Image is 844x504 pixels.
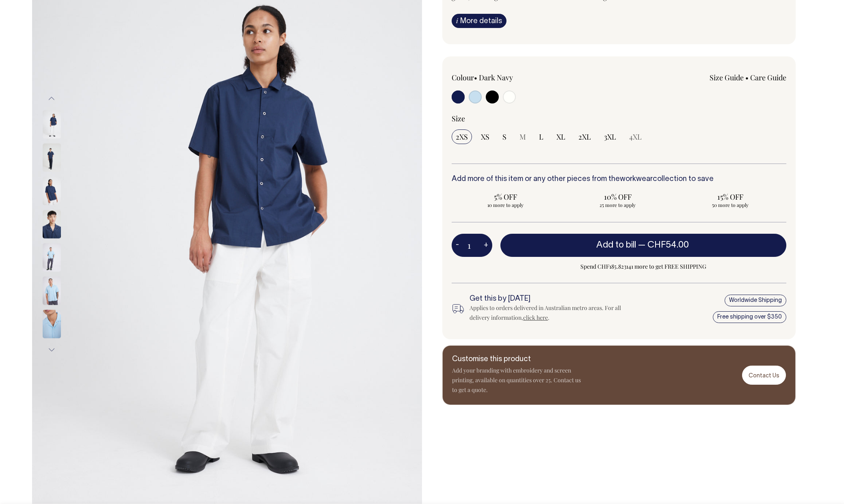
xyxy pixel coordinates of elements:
span: i [456,16,458,25]
input: L [535,129,548,144]
span: 2XS [456,132,468,142]
input: 10% OFF 25 more to apply [564,190,672,211]
a: click here [523,314,548,321]
span: Spend CHF185.823141 more to get FREE SHIPPING [500,262,786,271]
input: M [515,129,530,144]
input: S [498,129,511,144]
button: Next [45,340,58,359]
span: CHF54.00 [647,241,689,249]
input: 4XL [625,129,646,144]
a: Contact Us [742,366,786,385]
img: dark-navy [43,110,61,138]
img: true-blue [43,276,61,305]
input: 3XL [600,129,620,144]
span: • [745,73,749,82]
span: 5% OFF [456,192,555,202]
span: 2XL [578,132,591,142]
p: Add your branding with embroidery and screen printing, available on quantities over 25. Contact u... [452,366,582,395]
span: M [519,132,526,142]
span: Add to bill [596,241,636,249]
span: 10% OFF [568,192,668,202]
div: Colour [452,73,586,82]
span: — [638,241,691,249]
div: Size [452,114,786,123]
span: • [474,73,477,82]
button: Add to bill —CHF54.00 [500,234,786,256]
span: 3XL [604,132,616,142]
span: L [539,132,543,142]
a: workwear [620,176,653,183]
img: dark-navy [43,210,61,238]
span: S [502,132,506,142]
div: Applies to orders delivered in Australian metro areas. For all delivery information, . [470,303,634,323]
input: 2XS [452,129,472,144]
input: 15% OFF 50 more to apply [676,190,784,211]
span: 25 more to apply [568,202,668,208]
button: - [452,237,463,254]
input: XL [552,129,569,144]
span: 15% OFF [680,192,780,202]
span: 4XL [629,132,642,142]
img: true-blue [43,310,61,338]
img: true-blue [43,243,61,271]
img: dark-navy [43,143,61,172]
input: 5% OFF 10 more to apply [452,190,559,211]
span: XL [556,132,565,142]
button: + [480,237,492,254]
span: 10 more to apply [456,202,555,208]
h6: Customise this product [452,355,582,364]
img: dark-navy [43,177,61,205]
label: Dark Navy [479,73,513,82]
h6: Get this by [DATE] [470,295,634,303]
input: 2XL [574,129,595,144]
a: Care Guide [750,73,786,82]
span: 50 more to apply [680,202,780,208]
h6: Add more of this item or any other pieces from the collection to save [452,175,786,183]
a: iMore details [452,14,506,28]
a: Size Guide [710,73,744,82]
input: XS [477,129,493,144]
button: Previous [45,90,58,108]
span: XS [481,132,489,142]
